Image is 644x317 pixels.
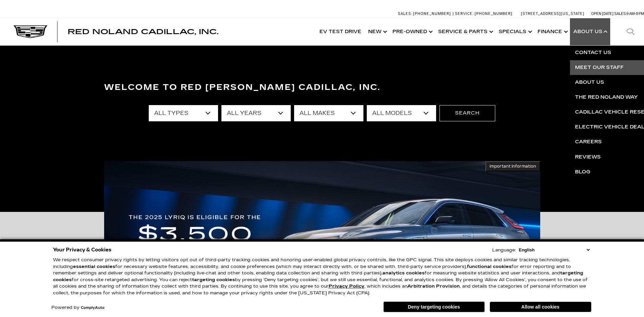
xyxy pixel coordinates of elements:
[398,11,412,16] span: Sales:
[365,18,389,45] a: New
[81,306,104,310] a: ComplyAuto
[389,18,435,45] a: Pre-Owned
[492,248,516,252] div: Language:
[382,270,425,276] strong: analytics cookies
[490,164,536,169] span: Important Information
[453,12,514,16] a: Service: [PHONE_NUMBER]
[294,105,363,121] select: Filter by make
[591,11,614,16] span: Open [DATE]
[316,18,365,45] a: EV Test Drive
[534,18,570,45] a: Finance
[398,12,453,16] a: Sales: [PHONE_NUMBER]
[467,264,511,269] strong: functional cookies
[68,28,218,36] span: Red Noland Cadillac, Inc.
[68,28,218,35] a: Red Noland Cadillac, Inc.
[407,284,460,289] strong: Arbitration Provision
[192,277,235,283] strong: targeting cookies
[104,81,540,94] h3: Welcome to Red [PERSON_NAME] Cadillac, Inc.
[570,18,610,45] a: About Us
[51,306,104,310] div: Powered by
[439,105,495,121] button: Search
[521,11,585,16] a: [STREET_ADDRESS][US_STATE]
[14,25,47,38] img: Cadillac Dark Logo with Cadillac White Text
[53,245,112,254] span: Your Privacy & Cookies
[367,105,436,121] select: Filter by model
[517,247,591,253] select: Language Select
[475,11,512,16] span: [PHONE_NUMBER]
[383,301,485,312] button: Deny targeting cookies
[73,264,115,269] strong: essential cookies
[149,105,218,121] select: Filter by type
[626,11,644,16] span: 9 AM-6 PM
[329,284,364,289] a: Privacy Policy
[413,11,451,16] span: [PHONE_NUMBER]
[455,11,474,16] span: Service:
[53,270,583,283] strong: targeting cookies
[495,18,534,45] a: Specials
[490,302,591,312] button: Allow all cookies
[435,18,495,45] a: Service & Parts
[53,257,591,296] p: We respect consumer privacy rights by letting visitors opt out of third-party tracking cookies an...
[614,11,626,16] span: Sales:
[221,105,291,121] select: Filter by year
